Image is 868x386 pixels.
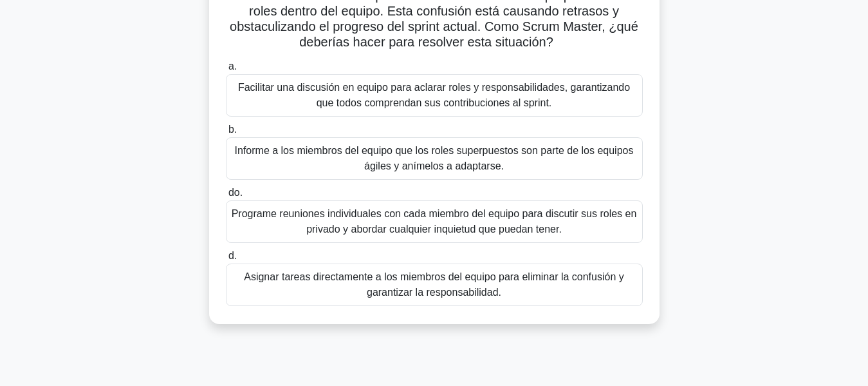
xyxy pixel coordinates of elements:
[228,187,243,198] font: do.
[232,208,637,235] font: Programe reuniones individuales con cada miembro del equipo para discutir sus roles en privado y ...
[228,61,237,72] font: a.
[244,271,624,298] font: Asignar tareas directamente a los miembros del equipo para eliminar la confusión y garantizar la ...
[238,82,630,108] font: Facilitar una discusión en equipo para aclarar roles y responsabilidades, garantizando que todos ...
[235,145,634,171] font: Informe a los miembros del equipo que los roles superpuestos son parte de los equipos ágiles y an...
[228,124,237,135] font: b.
[228,250,237,261] font: d.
